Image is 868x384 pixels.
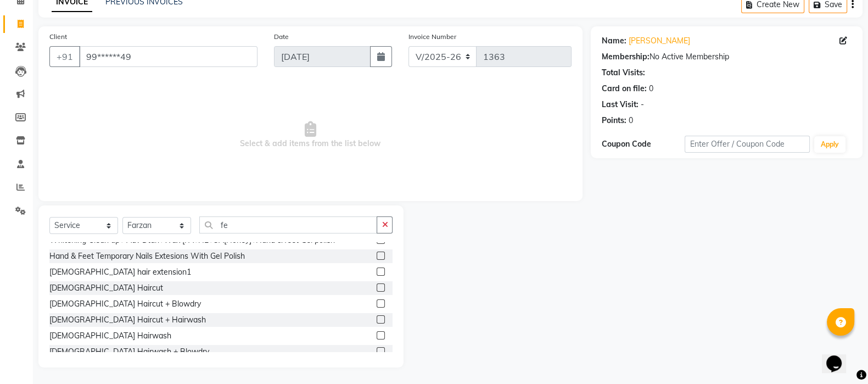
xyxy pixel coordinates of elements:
[49,346,209,358] div: [DEMOGRAPHIC_DATA] Hairwash + Blowdry
[49,330,171,342] div: [DEMOGRAPHIC_DATA] Hairwash
[49,32,67,42] label: Client
[408,32,456,42] label: Invoice Number
[602,115,626,126] div: Points:
[602,35,626,47] div: Name:
[49,314,206,326] div: [DEMOGRAPHIC_DATA] Haircut + Hairwash
[822,340,857,373] iframe: chat widget
[685,136,810,153] input: Enter Offer / Coupon Code
[602,67,645,79] div: Total Visits:
[79,46,257,67] input: Search by Name/Mobile/Email/Code
[49,80,572,190] span: Select & add items from the list below
[49,282,163,294] div: [DEMOGRAPHIC_DATA] Haircut
[602,51,852,63] div: No Active Membership
[49,266,191,278] div: [DEMOGRAPHIC_DATA] hair extension1
[602,51,649,63] div: Membership:
[49,251,245,262] div: Hand & Feet Temporary Nails Extesions With Gel Polish
[49,46,80,67] button: +91
[602,138,685,150] div: Coupon Code
[49,298,201,310] div: [DEMOGRAPHIC_DATA] Haircut + Blowdry
[814,136,845,153] button: Apply
[274,32,289,42] label: Date
[199,216,377,233] input: Search or Scan
[641,99,644,110] div: -
[649,83,653,94] div: 0
[629,115,633,126] div: 0
[629,35,690,47] a: [PERSON_NAME]
[602,83,647,94] div: Card on file:
[602,99,639,110] div: Last Visit:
